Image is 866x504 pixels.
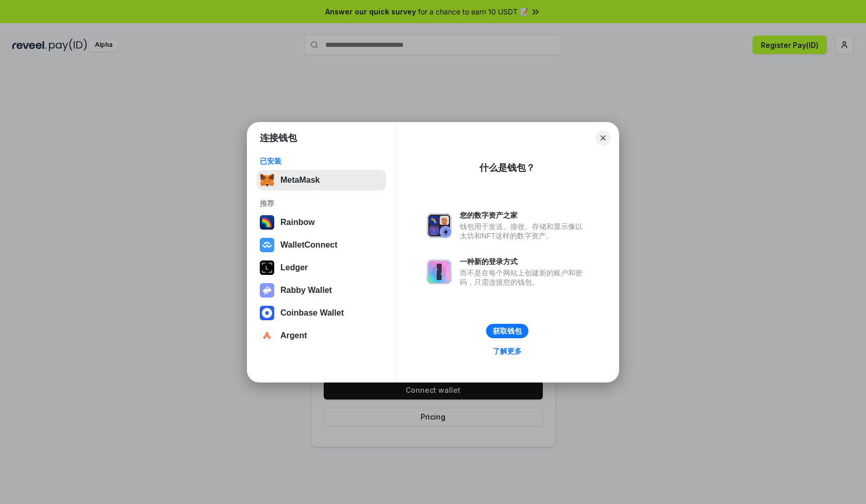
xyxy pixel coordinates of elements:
[460,211,588,220] div: 您的数字资产之家
[460,222,588,240] div: 钱包用于发送、接收、存储和显示像以太坊和NFT这样的数字资产。
[260,157,383,166] div: 已安装
[260,215,274,230] img: svg+xml,%3Csvg%20width%3D%22120%22%20height%3D%22120%22%20viewBox%3D%220%200%20120%20120%22%20fil...
[280,286,332,295] div: Rabby Wallet
[479,162,535,174] div: 什么是钱包？
[257,212,386,233] button: Rainbow
[257,235,386,255] button: WalletConnect
[257,325,386,346] button: Argent
[260,199,383,208] div: 推荐
[260,238,274,252] img: svg+xml,%3Csvg%20width%3D%2228%22%20height%3D%2228%22%20viewBox%3D%220%200%2028%2028%22%20fill%3D...
[280,218,315,227] div: Rainbow
[280,240,338,250] div: WalletConnect
[486,324,528,338] button: 获取钱包
[260,173,274,187] img: svg+xml,%3Csvg%20fill%3D%22none%22%20height%3D%2233%22%20viewBox%3D%220%200%2035%2033%22%20width%...
[493,346,522,356] div: 了解更多
[493,326,522,336] div: 获取钱包
[257,170,386,190] button: MetaMask
[487,344,528,358] a: 了解更多
[257,257,386,278] button: Ledger
[280,331,307,340] div: Argent
[260,260,274,275] img: svg+xml,%3Csvg%20xmlns%3D%22http%3A%2F%2Fwww.w3.org%2F2000%2Fsvg%22%20width%3D%2228%22%20height%3...
[427,259,452,284] img: svg+xml,%3Csvg%20xmlns%3D%22http%3A%2F%2Fwww.w3.org%2F2000%2Fsvg%22%20fill%3D%22none%22%20viewBox...
[280,176,320,185] div: MetaMask
[460,268,588,287] div: 而不是在每个网站上创建新的账户和密码，只需连接您的钱包。
[460,257,588,266] div: 一种新的登录方式
[260,283,274,298] img: svg+xml,%3Csvg%20xmlns%3D%22http%3A%2F%2Fwww.w3.org%2F2000%2Fsvg%22%20fill%3D%22none%22%20viewBox...
[260,132,297,144] h1: 连接钱包
[280,263,308,272] div: Ledger
[596,131,610,145] button: Close
[280,308,344,318] div: Coinbase Wallet
[257,280,386,301] button: Rabby Wallet
[260,328,274,343] img: svg+xml,%3Csvg%20width%3D%2228%22%20height%3D%2228%22%20viewBox%3D%220%200%2028%2028%22%20fill%3D...
[257,303,386,323] button: Coinbase Wallet
[427,213,452,238] img: svg+xml,%3Csvg%20xmlns%3D%22http%3A%2F%2Fwww.w3.org%2F2000%2Fsvg%22%20fill%3D%22none%22%20viewBox...
[260,306,274,320] img: svg+xml,%3Csvg%20width%3D%2228%22%20height%3D%2228%22%20viewBox%3D%220%200%2028%2028%22%20fill%3D...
